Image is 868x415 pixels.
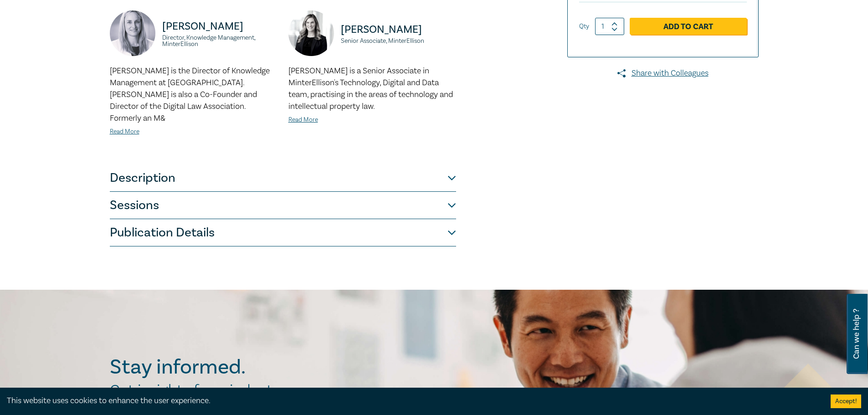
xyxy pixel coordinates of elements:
[595,18,624,35] input: 1
[288,10,334,56] img: https://s3.ap-southeast-2.amazonaws.com/leo-cussen-store-production-content/Contacts/Nicole%20Bra...
[7,395,817,407] div: This website uses cookies to enhance the user experience.
[110,128,139,136] a: Read More
[110,66,270,123] span: [PERSON_NAME] is the Director of Knowledge Management at [GEOGRAPHIC_DATA]. [PERSON_NAME] is also...
[341,22,456,37] p: [PERSON_NAME]
[288,116,318,124] a: Read More
[579,21,589,31] label: Qty
[831,395,861,408] button: Accept cookies
[162,35,277,47] small: Director, Knowledge Management, MinterEllison
[110,192,456,219] button: Sessions
[567,67,759,79] a: Share with Colleagues
[852,299,861,369] span: Can we help ?
[288,66,453,112] span: [PERSON_NAME] is a Senior Associate in MinterEllison's Technology, Digital and Data team, practis...
[110,164,456,192] button: Description
[341,38,456,44] small: Senior Associate, MinterEllison
[630,18,747,35] a: Add to Cart
[110,10,155,56] img: https://s3.ap-southeast-2.amazonaws.com/leo-cussen-store-production-content/Contacts/Sarah%20Jaco...
[110,219,456,246] button: Publication Details
[110,355,325,379] h2: Stay informed.
[162,19,277,34] p: [PERSON_NAME]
